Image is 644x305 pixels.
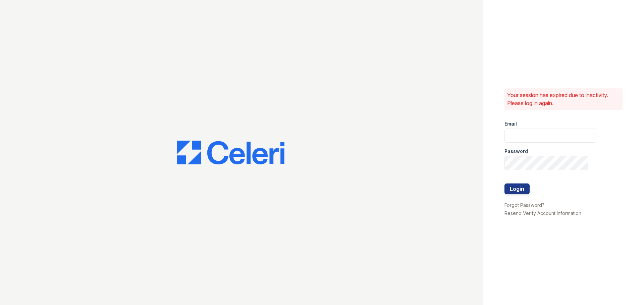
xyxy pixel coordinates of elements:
[177,141,284,165] img: CE_Logo_Blue-a8612792a0a2168367f1c8372b55b34899dd931a85d93a1a3d3e32e68fde9ad4.png
[504,202,544,208] a: Forgot Password?
[504,121,517,127] label: Email
[507,91,620,107] p: Your session has expired due to inactivity. Please log in again.
[504,183,530,194] button: Login
[504,148,528,155] label: Password
[504,210,581,216] a: Resend Verify Account Information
